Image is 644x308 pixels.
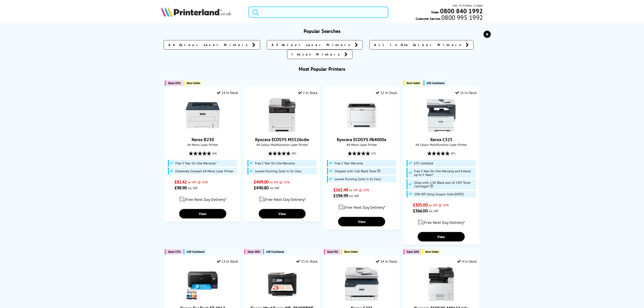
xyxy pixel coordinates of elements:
div: 15 In Stock [455,90,477,95]
button: £30 Cashback [183,249,207,254]
span: Extremely Compact A4 Mono Laser Printer [175,169,234,173]
span: (19) [371,149,376,158]
span: ex VAT @ 20% [270,180,290,184]
button: £35 Cashback [424,80,447,86]
img: Epson WorkForce WF-7840DTWF [265,267,299,301]
a: A3 Colour Laser Printers [267,40,363,50]
div: 1 In Stock [298,90,318,95]
span: inc VAT [429,209,439,213]
img: Kyocera ECOSYS M5526cdw [265,98,299,132]
img: Kyocera ECOSYS M8124cidn [424,267,458,301]
span: A4 Mono Laser Printer [167,143,238,147]
span: (48) [212,149,217,158]
div: modal_delivery [167,193,238,206]
a: Kyocera ECOSYS M8124cidn [424,297,458,302]
img: Xerox C235 [345,267,379,301]
span: Lowest Running Costs in its Class [335,177,381,181]
span: £35 Cashback [414,161,433,165]
span: A3 Colour Laser Printers [272,43,353,47]
div: 12 In Stock [376,90,397,95]
span: £409.00 [254,179,269,185]
span: Customer Service: [416,15,483,21]
a: View [179,209,226,218]
div: 15 In Stock [296,259,318,264]
a: View [338,217,385,226]
a: Xerox C325 [424,129,458,133]
span: Save 5% [327,250,338,253]
span: inc VAT [349,194,359,198]
span: Save 37% [168,81,180,85]
a: Kyocera ECOSYS PA4000x [345,129,379,133]
span: ex VAT @ 20% [429,203,449,207]
span: Save 10% [248,250,260,253]
span: £35 Cashback [427,81,445,85]
button: Save 16% [403,249,421,254]
span: (85) [451,149,455,158]
div: modal_delivery [406,216,477,229]
span: A4 Colour Laser Printers [168,43,250,47]
a: Xerox B230 [191,137,214,143]
a: Kyocera ECOSYS M5526cdw [265,129,299,133]
span: £98.90 [174,185,187,191]
span: Sales: [431,10,440,14]
button: Best Seller [403,80,423,86]
div: 13 In Stock [217,259,238,264]
span: Ships with 1.5K Black and 1K CMY Toner Cartridges* [414,181,475,188]
img: Kyocera ECOSYS PA4000x [345,98,379,132]
b: 0800 840 1992 [440,7,483,15]
span: A4 Colour Multifunction Laser Printer [247,143,318,147]
div: 14 In Stock [376,259,397,264]
span: Inkjet Printers [292,52,342,57]
div: 4 In Stock [457,259,477,264]
div: modal_delivery [326,201,397,214]
span: Lowest Running Costs in its Class [255,169,301,173]
a: Epson WorkForce WF-7840DTWF [265,297,299,302]
span: Save 17% [168,250,180,253]
button: Save 37% [165,80,183,86]
a: A4 Colour Laser Printers [164,40,260,50]
h3: Most Popular Printers [161,66,483,72]
a: All In One Colour Printers [369,40,474,50]
a: Xerox C235 [345,297,379,302]
span: Best Seller [344,250,358,253]
button: Save 5% [324,249,340,254]
a: Xerox B230 [186,129,220,133]
span: (80) [292,149,296,158]
span: Best Seller [187,81,200,85]
span: A4 Colour Multifunction Laser Printer [406,143,477,147]
button: Best Seller [422,249,441,254]
input: Search product o [249,7,388,18]
span: inc VAT [188,186,198,190]
span: ex VAT @ 20% [188,180,208,184]
span: £162.49 [333,187,348,193]
img: Xerox C325 [424,98,458,132]
span: £82.42 [174,179,187,185]
a: Kyocera ECOSYS M5526cdw [255,137,309,143]
img: Printerland Logo [161,7,231,17]
span: £305.00 [413,202,428,208]
a: Printerland Logo [161,7,243,18]
a: Kyocera ECOSYS PA4000x [337,137,387,143]
span: £40 Cashback [266,250,284,253]
span: Best Seller [425,250,439,253]
span: All In One Colour Printers [374,43,463,47]
a: Epson EcoTank ET-2862 [186,297,220,302]
button: £40 Cashback [263,249,286,254]
a: Inkjet Printers [287,50,353,59]
span: 10% Off Using Coupon Code [DATE] [414,192,463,196]
div: 14 In Stock [217,90,238,95]
a: View [418,232,465,241]
span: A4 Mono Laser Printer [326,143,397,147]
span: £490.80 [254,185,269,191]
span: Free 3 Year On-Site Warranty and Extend up to 5 Years* [414,169,475,177]
span: Free 2 Year On-Site Warranty [255,161,295,165]
button: Best Seller [183,80,203,86]
a: View [259,209,306,218]
span: Free 3 Year On-Site Warranty* [175,161,217,165]
span: Free 2 Year Warranty [335,161,363,165]
a: Xerox C325 [430,137,452,143]
span: Save 16% [407,250,419,253]
span: ex VAT @ 20% [349,188,369,192]
button: Save 17% [165,249,183,254]
div: modal_delivery [247,193,318,206]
